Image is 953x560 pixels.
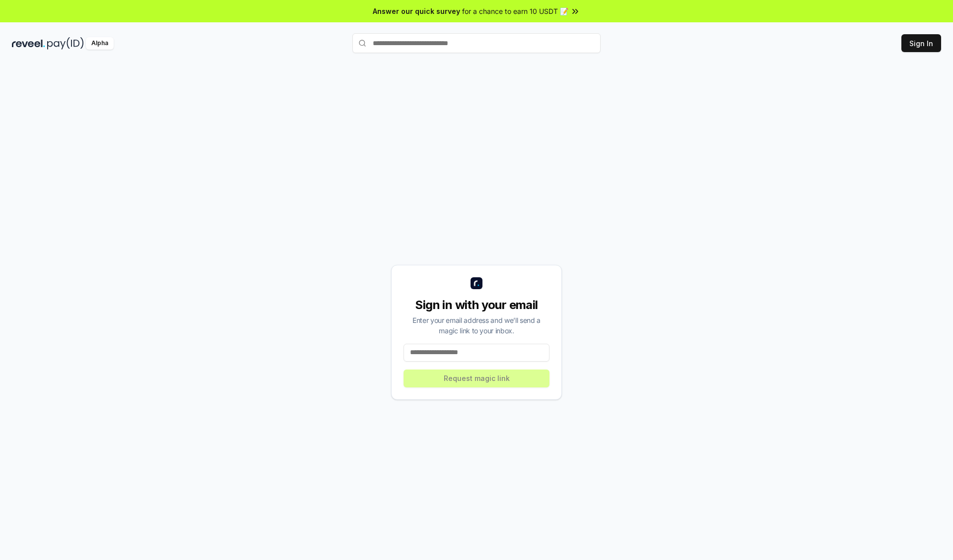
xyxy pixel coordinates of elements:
div: Alpha [86,37,114,50]
span: for a chance to earn 10 USDT 📝 [462,6,568,16]
button: Sign In [901,34,941,52]
img: logo_small [471,277,482,289]
img: pay_id [47,37,84,50]
img: reveel_dark [12,37,45,50]
div: Sign in with your email [404,297,549,313]
div: Enter your email address and we’ll send a magic link to your inbox. [404,315,549,336]
span: Answer our quick survey [373,6,460,16]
